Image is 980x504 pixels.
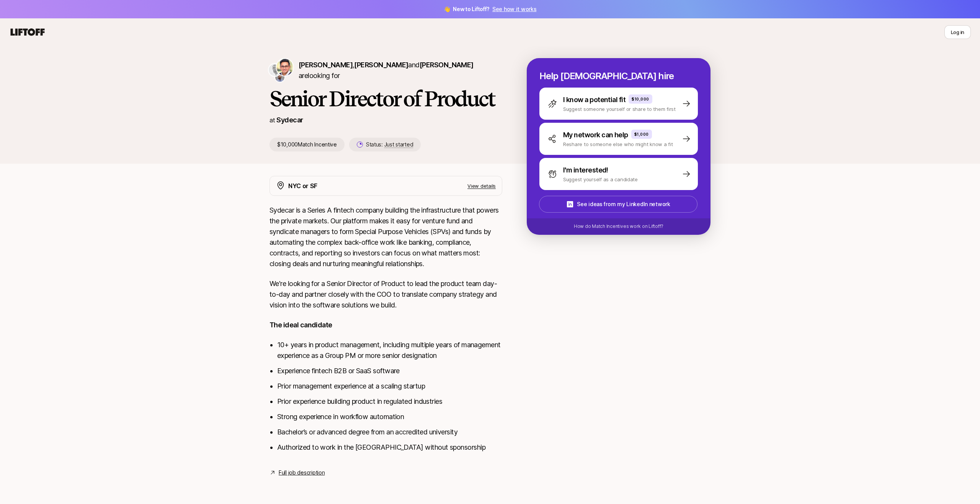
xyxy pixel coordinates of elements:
[277,396,502,407] li: Prior experience building product in regulated industries
[277,427,502,437] li: Bachelor’s or advanced degree from an accredited university
[574,223,663,230] p: How do Match Incentives work on Liftoff?
[269,115,275,125] p: at
[492,6,537,12] a: See how it works
[632,96,649,102] p: $10,000
[444,5,537,14] span: 👋 New to Liftoff?
[408,61,473,69] span: and
[269,87,502,110] h1: Senior Director of Product
[277,366,502,376] li: Experience fintech B2B or SaaS software
[269,64,281,76] img: Nik Talreja
[299,61,353,69] span: [PERSON_NAME]
[563,176,638,183] p: Suggest yourself as a candidate
[275,73,284,82] img: Adam Hill
[577,200,670,209] p: See ideas from my LinkedIn network
[277,442,502,453] li: Authorized to work in the [GEOGRAPHIC_DATA] without sponsorship
[269,205,502,269] p: Sydecar is a Series A fintech company building the infrastructure that powers the private markets...
[467,182,496,190] p: View details
[563,130,628,140] p: My network can help
[420,61,474,69] span: [PERSON_NAME]
[288,181,317,191] p: NYC or SF
[563,165,608,176] p: I'm interested!
[563,94,626,105] p: I know a potential fit
[276,116,303,124] a: Sydecar
[269,278,502,311] p: We're looking for a Senior Director of Product to lead the product team day-to-day and partner cl...
[384,141,413,148] span: Just started
[277,340,502,361] li: 10+ years in product management, including multiple years of management experience as a Group PM ...
[353,61,408,69] span: ,
[277,411,502,422] li: Strong experience in workflow automation
[354,61,408,69] span: [PERSON_NAME]
[944,25,971,39] button: Log in
[563,140,673,148] p: Reshare to someone else who might know a fit
[299,60,502,81] p: are looking for
[279,468,325,477] a: Full job description
[366,140,413,149] p: Status:
[634,131,649,137] p: $1,000
[539,71,698,81] p: Help [DEMOGRAPHIC_DATA] hire
[269,138,345,151] p: $10,000 Match Incentive
[276,59,293,76] img: Shriram Bhashyam
[563,105,676,113] p: Suggest someone yourself or share to them first
[277,381,502,392] li: Prior management experience at a scaling startup
[539,196,697,213] button: See ideas from my LinkedIn network
[269,321,332,329] strong: The ideal candidate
